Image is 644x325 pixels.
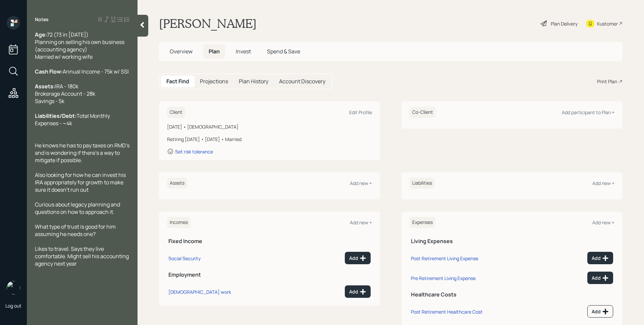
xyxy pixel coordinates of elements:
[166,78,189,85] h5: Fact Find
[175,148,213,155] div: Set risk tolerance
[35,201,121,216] span: Curious about legacy planning and questions on how to approach it.
[349,255,366,262] div: Add
[239,78,268,85] h5: Plan History
[35,16,49,23] label: Notes
[592,275,609,281] div: Add
[35,31,125,60] span: 72 (73 in [DATE]) Planning on selling his own business (accounting agency) Married w/ working wife
[5,303,21,309] div: Log out
[35,112,111,127] span: Total Monthly Expenses - ~4k
[350,180,372,186] div: Add new +
[562,109,614,115] div: Add participant to Plan +
[7,281,20,294] img: james-distasi-headshot.png
[592,308,609,315] div: Add
[209,48,220,55] span: Plan
[411,291,613,298] h5: Healthcare Costs
[349,109,372,115] div: Edit Profile
[35,142,130,164] span: He knows he has to pay taxes on RMD's and is wondering if there's a way to mitigate if possible.
[35,223,117,238] span: What type of trust is good for him assuming he needs one?
[410,217,435,228] h6: Expenses
[349,288,366,295] div: Add
[592,219,614,226] div: Add new +
[350,219,372,226] div: Add new +
[411,309,483,315] div: Post Retirement Healthcare Cost
[345,285,371,298] button: Add
[597,78,617,85] div: Print Plan
[236,48,251,55] span: Invest
[35,83,55,90] span: Assets:
[35,31,47,38] span: Age:
[35,83,95,105] span: IRA - 180k Brokerage Account - 28k Savings - 5k
[592,255,609,262] div: Add
[587,305,613,318] button: Add
[279,78,325,85] h5: Account Discovery
[168,255,201,262] div: Social Security
[168,289,231,295] div: [DEMOGRAPHIC_DATA] work
[410,107,436,118] h6: Co-Client
[267,48,300,55] span: Spend & Save
[587,272,613,284] button: Add
[35,112,76,120] span: Liabilities/Debt:
[35,68,63,75] span: Cash Flow:
[63,68,129,75] span: Annual Income - 75k w/ SSI
[167,217,191,228] h6: Incomes
[167,178,187,189] h6: Assets
[200,78,228,85] h5: Projections
[167,107,185,118] h6: Client
[410,178,435,189] h6: Liabilities
[170,48,193,55] span: Overview
[168,272,371,278] h5: Employment
[35,245,130,267] span: Likes to travel. Says they live comfortable. Might sell his accounting agency next year
[159,16,257,31] h1: [PERSON_NAME]
[597,20,618,27] div: Kustomer
[411,238,613,244] h5: Living Expenses
[167,136,372,143] div: Retiring [DATE] • [DATE] • Married
[551,20,578,27] div: Plan Delivery
[35,171,127,193] span: Also looking for how he can invest his IRA appropriately for growth to make sure it doesn't run out
[167,123,372,130] div: [DATE] • [DEMOGRAPHIC_DATA]
[411,255,478,262] div: Post Retirement Living Expense
[592,180,614,186] div: Add new +
[345,252,371,264] button: Add
[411,275,476,281] div: Pre Retirement Living Expense
[587,252,613,264] button: Add
[168,238,371,244] h5: Fixed Income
